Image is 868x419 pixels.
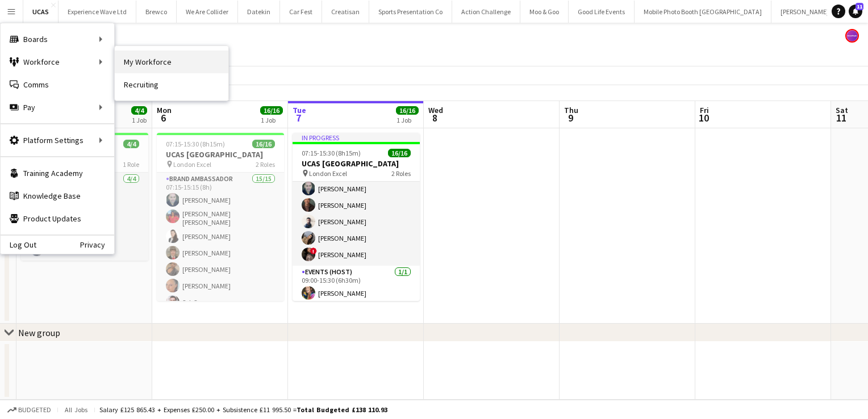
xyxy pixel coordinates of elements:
span: 16/16 [252,140,275,148]
button: Sports Presentation Co [369,1,452,23]
button: UCAS [23,1,59,23]
span: 4/4 [123,140,139,148]
span: All jobs [62,405,90,414]
div: Platform Settings [1,129,114,152]
button: Datekin [238,1,280,23]
a: Comms [1,73,114,96]
span: 07:15-15:30 (8h15m) [302,149,361,157]
span: 6 [155,111,172,124]
a: Product Updates [1,207,114,230]
span: ! [310,248,317,254]
span: Budgeted [18,406,51,414]
span: 11 [856,3,863,10]
div: 1 Job [132,116,147,124]
button: Good Life Events [569,1,635,23]
span: 16/16 [396,106,419,115]
span: Thu [564,105,578,115]
span: 4/4 [131,106,147,115]
a: 11 [849,5,862,18]
span: Tue [293,105,306,115]
a: Privacy [80,240,114,249]
button: Mobile Photo Booth [GEOGRAPHIC_DATA] [635,1,771,23]
span: London Excel [173,160,211,169]
span: 16/16 [388,149,411,157]
div: New group [18,327,60,338]
span: 9 [562,111,578,124]
div: Salary £125 865.43 + Expenses £250.00 + Subsistence £11 995.50 = [99,405,387,414]
button: Brewco [136,1,177,23]
span: London Excel [309,169,347,178]
span: 11 [834,111,848,124]
a: Knowledge Base [1,185,114,207]
span: 07:15-15:30 (8h15m) [166,140,225,148]
span: Wed [428,105,443,115]
div: 1 Job [261,116,282,124]
app-user-avatar: Lucy Carpenter [845,29,859,43]
button: [PERSON_NAME] [771,1,838,23]
div: In progress [293,133,420,142]
span: 10 [698,111,709,124]
span: 1 Role [123,160,139,169]
h3: UCAS [GEOGRAPHIC_DATA] [157,149,284,160]
span: Mon [157,105,172,115]
button: Action Challenge [452,1,520,23]
app-job-card: In progress07:15-15:30 (8h15m)16/16UCAS [GEOGRAPHIC_DATA] London Excel2 Roles[PERSON_NAME][PERSON... [293,133,420,301]
span: Total Budgeted £138 110.93 [297,405,387,414]
app-card-role: Events (Host)1/109:00-15:30 (6h30m)[PERSON_NAME] [293,266,420,304]
button: We Are Collider [177,1,238,23]
a: My Workforce [115,51,228,73]
span: 2 Roles [391,169,411,178]
a: Recruiting [115,73,228,96]
h3: UCAS [GEOGRAPHIC_DATA] [293,158,420,169]
span: 8 [427,111,443,124]
button: Budgeted [6,404,53,416]
span: 7 [291,111,306,124]
div: 1 Job [397,116,418,124]
a: Log Out [1,240,36,249]
button: Moo & Goo [520,1,569,23]
div: Boards [1,28,114,51]
app-job-card: 07:15-15:30 (8h15m)16/16UCAS [GEOGRAPHIC_DATA] London Excel2 RolesBrand Ambassador15/1507:15-15:1... [157,133,284,301]
button: Experience Wave Ltd [59,1,136,23]
span: 2 Roles [256,160,275,169]
button: Creatisan [322,1,369,23]
a: Training Academy [1,162,114,185]
span: Sat [836,105,848,115]
div: Workforce [1,51,114,73]
span: 16/16 [260,106,283,115]
span: Fri [700,105,709,115]
div: Pay [1,96,114,119]
button: Car Fest [280,1,322,23]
